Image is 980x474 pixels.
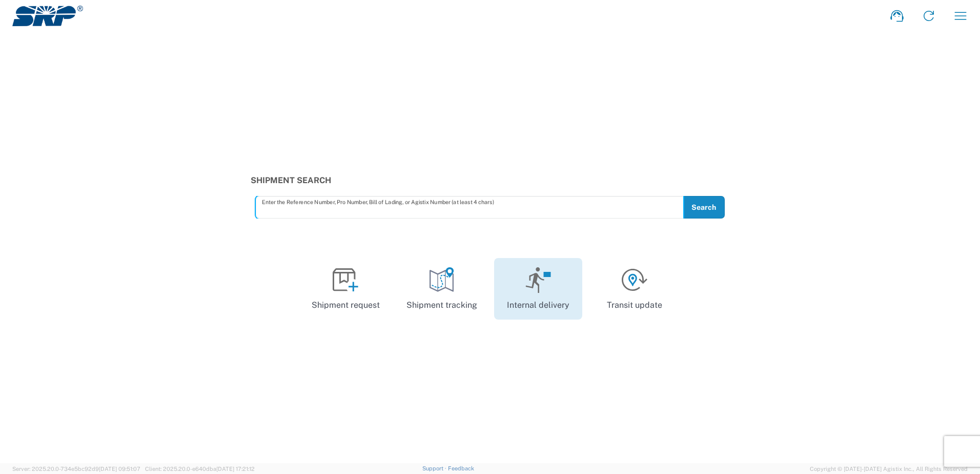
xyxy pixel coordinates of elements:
span: [DATE] 17:21:12 [216,466,255,472]
h3: Shipment Search [251,175,730,185]
img: srp [12,6,83,26]
span: [DATE] 09:51:07 [99,466,140,472]
span: Server: 2025.20.0-734e5bc92d9 [12,466,140,472]
span: Client: 2025.20.0-e640dba [145,466,255,472]
a: Shipment request [301,258,390,320]
a: Feedback [448,465,474,471]
a: Internal delivery [494,258,582,320]
a: Shipment tracking [398,258,486,320]
span: Copyright © [DATE]-[DATE] Agistix Inc., All Rights Reserved [810,464,968,473]
button: Search [683,196,725,219]
a: Support [422,465,448,471]
a: Transit update [590,258,679,320]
